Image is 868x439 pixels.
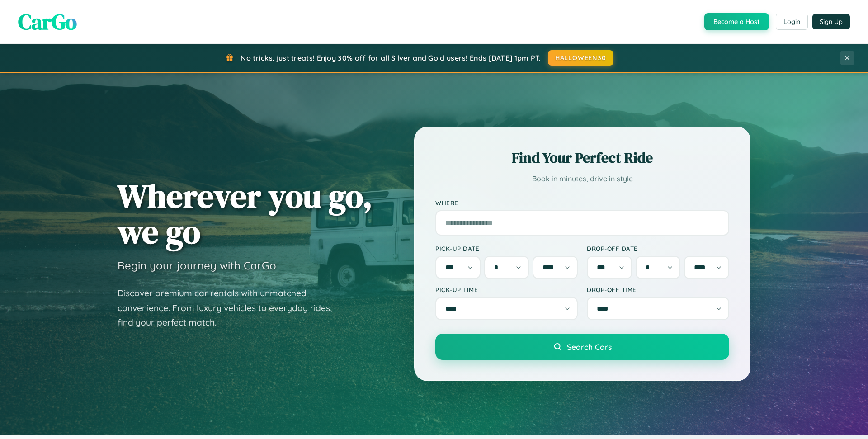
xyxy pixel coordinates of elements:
[118,286,344,330] p: Discover premium car rentals with unmatched convenience. From luxury vehicles to everyday rides, ...
[812,14,850,29] button: Sign Up
[435,286,578,293] label: Pick-up Time
[587,245,729,252] label: Drop-off Date
[435,334,729,360] button: Search Cars
[435,172,729,185] p: Book in minutes, drive in style
[435,245,578,252] label: Pick-up Date
[587,286,729,293] label: Drop-off Time
[548,50,613,66] button: HALLOWEEN30
[567,342,612,352] span: Search Cars
[118,259,276,272] h3: Begin your journey with CarGo
[241,53,541,62] span: No tricks, just treats! Enjoy 30% off for all Silver and Gold users! Ends [DATE] 1pm PT.
[18,7,77,37] span: CarGo
[704,13,769,30] button: Become a Host
[118,178,373,250] h1: Wherever you go, we go
[776,14,808,30] button: Login
[435,199,729,207] label: Where
[435,148,729,168] h2: Find Your Perfect Ride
